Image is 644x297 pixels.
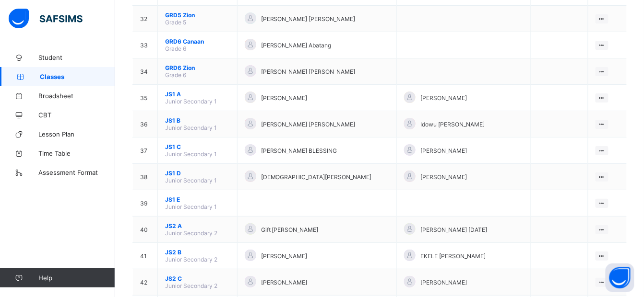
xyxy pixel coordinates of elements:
[133,58,158,85] td: 34
[261,226,319,233] span: Gift [PERSON_NAME]
[165,91,230,98] span: JS1 A
[133,137,158,164] td: 37
[165,45,186,52] span: Grade 6
[261,173,372,181] span: [DEMOGRAPHIC_DATA][PERSON_NAME]
[133,85,158,111] td: 35
[261,147,337,154] span: [PERSON_NAME] BLESSING
[165,170,230,177] span: JS1 D
[420,279,467,286] span: [PERSON_NAME]
[9,9,83,29] img: safsims
[133,32,158,58] td: 33
[165,19,186,26] span: Grade 5
[165,282,217,289] span: Junior Secondary 2
[165,229,217,237] span: Junior Secondary 2
[38,274,115,282] span: Help
[165,64,230,71] span: GRD6 Zion
[38,149,115,157] span: Time Table
[420,173,467,181] span: [PERSON_NAME]
[606,263,634,292] button: Open asap
[133,243,158,269] td: 41
[40,73,115,80] span: Classes
[261,15,356,23] span: [PERSON_NAME] [PERSON_NAME]
[261,121,356,128] span: [PERSON_NAME] [PERSON_NAME]
[261,42,332,49] span: [PERSON_NAME] Abatang
[38,54,115,61] span: Student
[165,222,230,229] span: JS2 A
[420,226,487,233] span: [PERSON_NAME] [DATE]
[165,117,230,124] span: JS1 B
[38,169,115,176] span: Assessment Format
[165,256,217,263] span: Junior Secondary 2
[261,252,308,260] span: [PERSON_NAME]
[420,121,485,128] span: Idowu [PERSON_NAME]
[165,275,230,282] span: JS2 C
[133,217,158,243] td: 40
[261,279,308,286] span: [PERSON_NAME]
[420,252,486,260] span: EKELE [PERSON_NAME]
[133,269,158,296] td: 42
[165,98,217,105] span: Junior Secondary 1
[133,190,158,217] td: 39
[165,11,230,19] span: GRD5 Zion
[165,38,230,45] span: GRD6 Canaan
[38,92,115,100] span: Broadsheet
[261,68,356,75] span: [PERSON_NAME] [PERSON_NAME]
[133,6,158,32] td: 32
[165,71,186,79] span: Grade 6
[165,196,230,203] span: JS1 E
[420,94,467,102] span: [PERSON_NAME]
[165,150,217,158] span: Junior Secondary 1
[133,111,158,137] td: 36
[38,111,115,119] span: CBT
[133,164,158,190] td: 38
[165,177,217,184] span: Junior Secondary 1
[165,124,217,131] span: Junior Secondary 1
[165,203,217,210] span: Junior Secondary 1
[420,147,467,154] span: [PERSON_NAME]
[165,143,230,150] span: JS1 C
[38,130,115,138] span: Lesson Plan
[165,249,230,256] span: JS2 B
[261,94,308,102] span: [PERSON_NAME]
